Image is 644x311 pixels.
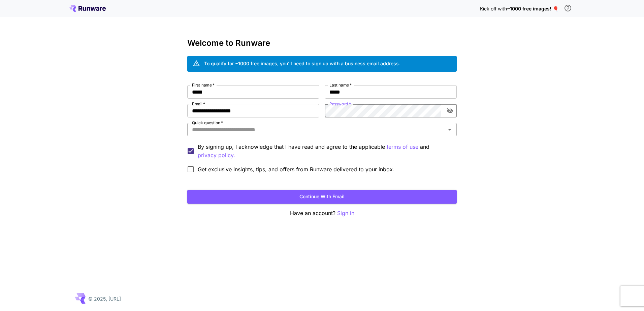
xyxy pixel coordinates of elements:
[329,82,352,88] label: Last name
[192,82,215,88] label: First name
[198,151,235,160] p: privacy policy.
[561,1,575,15] button: In order to qualify for free credit, you need to sign up with a business email address and click ...
[198,165,394,173] span: Get exclusive insights, tips, and offers from Runware delivered to your inbox.
[480,6,507,11] span: Kick off with
[187,190,457,204] button: Continue with email
[387,143,418,151] p: terms of use
[198,151,235,160] button: By signing up, I acknowledge that I have read and agree to the applicable terms of use and
[507,6,558,11] span: ~1000 free images! 🎈
[192,101,205,107] label: Email
[187,38,457,48] h3: Welcome to Runware
[88,295,121,302] p: © 2025, [URL]
[192,120,223,126] label: Quick question
[187,209,457,217] p: Have an account?
[337,209,354,217] button: Sign in
[387,143,418,151] button: By signing up, I acknowledge that I have read and agree to the applicable and privacy policy.
[198,143,451,160] p: By signing up, I acknowledge that I have read and agree to the applicable and
[329,101,351,107] label: Password
[204,60,400,67] div: To qualify for ~1000 free images, you’ll need to sign up with a business email address.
